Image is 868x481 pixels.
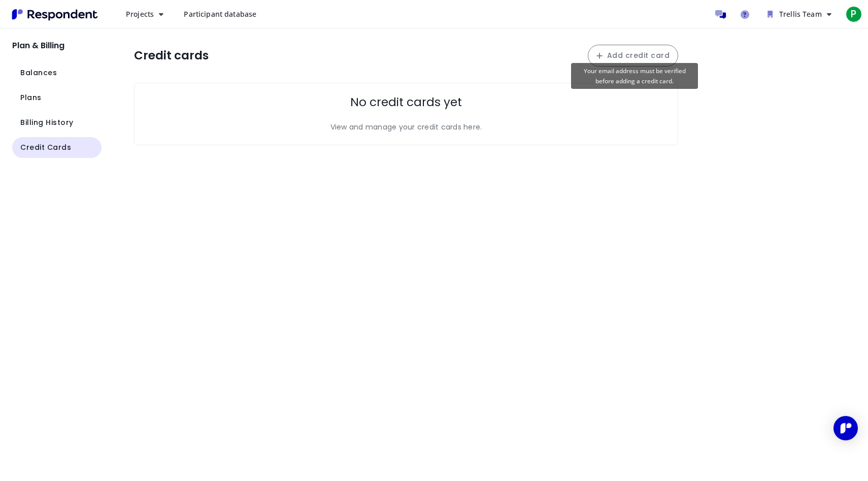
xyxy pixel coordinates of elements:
[844,5,864,23] button: P
[20,92,42,103] span: Plans
[833,416,858,440] div: Open Intercom Messenger
[12,41,102,50] h2: Plan & Billing
[176,5,264,23] a: Participant database
[184,9,256,19] span: Participant database
[12,62,102,83] button: Navigate to Balances
[134,49,209,63] h1: Credit cards
[12,87,102,108] button: Navigate to Plans
[8,6,102,23] img: Respondent
[330,122,482,133] p: View and manage your credit cards here.
[20,142,71,153] span: Credit Cards
[126,9,154,19] span: Projects
[571,63,698,89] md-tooltip: Your email address must be verified before adding a credit card.
[20,68,57,78] span: Balances
[12,112,102,133] button: Navigate to Billing History
[735,4,755,24] a: Help and support
[118,5,172,23] button: Projects
[20,117,74,128] span: Billing History
[350,95,462,110] h2: No credit cards yet
[12,137,102,158] button: Navigate to Credit Cards
[759,5,840,23] button: Trellis Team
[588,45,678,67] button: Add credit card
[846,6,862,22] span: P
[711,4,731,24] a: Message participants
[779,9,822,19] span: Trellis Team
[588,51,678,60] span: Your email address must be verified before adding a credit card.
